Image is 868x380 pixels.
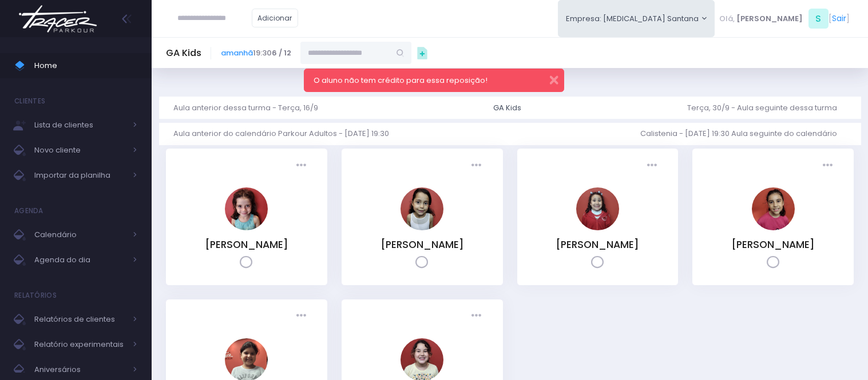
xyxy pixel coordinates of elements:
a: Manoela mafra [225,222,268,233]
span: Novo cliente [34,143,126,158]
span: S [808,9,829,29]
span: Lista de clientes [34,118,126,133]
a: [PERSON_NAME] [731,238,815,251]
strong: 6 / 12 [272,47,291,58]
a: Terça, 30/9 - Aula seguinte dessa turma [687,97,846,119]
a: Calistenia - [DATE] 19:30 Aula seguinte do calendário [640,123,846,145]
h5: GA Kids [166,47,201,59]
h4: Agenda [14,199,43,222]
span: [PERSON_NAME] [736,13,803,25]
a: [PERSON_NAME] [556,238,639,251]
span: Relatórios de clientes [34,312,126,327]
span: Importar da planilha [34,168,126,183]
span: Olá, [719,13,735,25]
a: amanhã [221,47,253,58]
span: O aluno não tem crédito para essa reposição! [314,75,487,86]
h4: Relatórios [14,284,57,307]
div: [ ] [715,6,854,31]
a: Adicionar [252,9,299,27]
a: [PERSON_NAME] [205,238,288,251]
img: Manoela mafra [225,187,268,230]
span: 19:30 [221,47,291,59]
span: Home [34,58,137,73]
img: Maria Clara Giglio Correa [752,187,795,230]
a: Manuella de Oliveira [576,222,619,233]
span: Calendário [34,227,126,242]
a: Sair [832,13,846,25]
a: Maria Clara Giglio Correa [752,222,795,233]
span: Agenda do dia [34,253,126,267]
h4: Clientes [14,90,45,113]
span: Aniversários [34,362,126,377]
a: Aula anterior do calendário Parkour Adultos - [DATE] 19:30 [173,123,398,145]
img: Manuela Zuquette [401,187,443,230]
a: [PERSON_NAME] [381,238,464,251]
div: GA Kids [493,102,521,114]
a: Aula anterior dessa turma - Terça, 16/9 [173,97,327,119]
a: Manuela Zuquette [401,222,443,233]
span: Relatório experimentais [34,337,126,352]
img: Manuella de Oliveira [576,187,619,230]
